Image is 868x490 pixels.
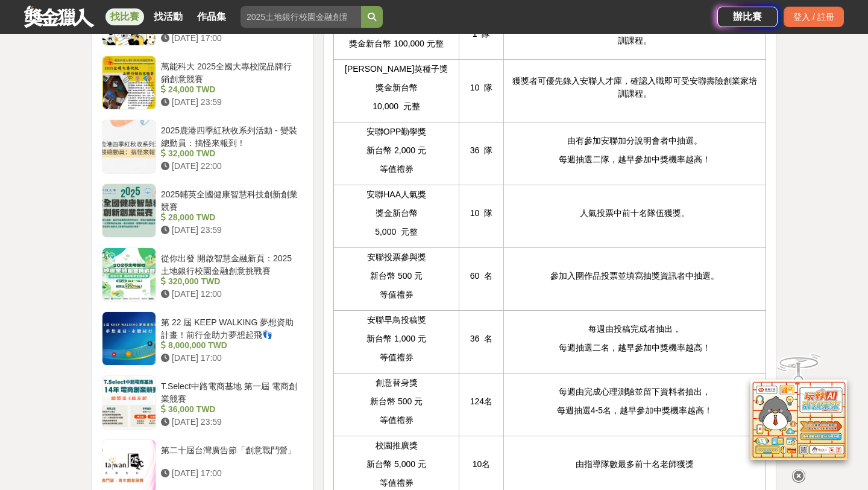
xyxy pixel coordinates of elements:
p: 獲獎者可優先錄入安聯人才庫，確認入職即可受安聯壽險創業家培訓課程。 [510,22,759,47]
img: d2146d9a-e6f6-4337-9592-8cefde37ba6b.png [750,380,847,460]
a: 第 22 屆 KEEP WALKING 夢想資助計畫！前行金助力夢想起飛👣 8,000,000 TWD [DATE] 17:00 [102,311,303,366]
p: 10 隊 [465,207,497,220]
div: 從你出發 開啟智慧金融新頁：2025土地銀行校園金融創意挑戰賽 [161,252,298,275]
div: 36,000 TWD [161,403,298,416]
div: 320,000 TWD [161,275,298,288]
p: 校園推廣獎 [340,439,453,452]
a: 辦比賽 [717,7,778,27]
p: 等值禮券 [340,288,453,301]
a: T.Select中路電商基地 第一屆 電商創業競賽 36,000 TWD [DATE] 23:59 [102,375,303,430]
p: 每週抽選4-5名，越早參加中獎機率越高！ [510,404,759,417]
div: 第二十屆台灣廣告節「創意戰鬥營」 [161,444,298,467]
a: 2025鹿港四季紅秋收系列活動 - 變裝總動員：搞怪來報到！ 32,000 TWD [DATE] 22:00 [102,119,303,174]
div: T.Select中路電商基地 第一屆 電商創業競賽 [161,380,298,403]
p: 安聯HAA人氣獎 [340,188,453,201]
p: 每週由投稿完成者抽出， [510,323,759,336]
div: [DATE] 23:59 [161,416,298,428]
p: 由指導隊數最多前十名老師獲獎 [510,458,759,471]
p: 36 名 [465,332,497,345]
div: [DATE] 17:00 [161,352,298,364]
p: 等值禮券 [340,351,453,364]
p: 等值禮券 [340,163,453,176]
div: 萬能科大 2025全國大專校院品牌行銷創意競賽 [161,60,298,83]
div: 8,000,000 TWD [161,339,298,352]
p: 10,000 元整 [340,100,453,113]
p: 1 隊 [465,28,497,40]
p: [PERSON_NAME]英種子獎 [340,63,453,75]
p: 安聯投票參與獎 [340,251,453,264]
p: 60 名 [465,270,497,282]
div: 24,000 TWD [161,83,298,96]
a: 從你出發 開啟智慧金融新頁：2025土地銀行校園金融創意挑戰賽 320,000 TWD [DATE] 12:00 [102,247,303,302]
div: [DATE] 23:59 [161,224,298,237]
p: 參加入圍作品投票並填寫抽獎資訊者中抽選。 [510,270,759,282]
p: 獎金新台幣 [340,207,453,220]
div: 28,000 TWD [161,211,298,224]
p: 人氣投票中前十名隊伍獲獎。 [510,207,759,220]
a: 找活動 [149,8,187,25]
p: 安聯早鳥投稿獎 [340,314,453,326]
p: 由有參加安聯加分說明會者中抽選。 [510,135,759,147]
p: 10名 [465,458,497,471]
p: 等值禮券 [340,414,453,427]
p: 安聯OPP勤學獎 [340,126,453,138]
p: 等值禮券 [340,477,453,489]
div: [DATE] 22:00 [161,160,298,173]
p: 新台幣 5,000 元 [340,458,453,471]
p: 36 隊 [465,144,497,157]
div: [DATE] 17:00 [161,32,298,45]
div: [DATE] 12:00 [161,288,298,301]
a: 2025輔英全國健康智慧科技創新創業競賽 28,000 TWD [DATE] 23:59 [102,183,303,238]
a: 作品集 [192,8,231,25]
p: 獲獎者可優先錄入安聯人才庫，確認入職即可受安聯壽險創業家培訓課程。 [510,75,759,100]
a: 找比賽 [105,8,144,25]
p: 獎金新台幣 100,000 元整 [340,37,453,50]
div: [DATE] 23:59 [161,96,298,109]
div: 登入 / 註冊 [784,7,844,27]
div: 2025鹿港四季紅秋收系列活動 - 變裝總動員：搞怪來報到！ [161,124,298,147]
div: 第 22 屆 KEEP WALKING 夢想資助計畫！前行金助力夢想起飛👣 [161,316,298,339]
p: 124名 [465,395,497,408]
div: 2025輔英全國健康智慧科技創新創業競賽 [161,188,298,211]
p: 每週抽選二名，越早參加中獎機率越高！ [510,342,759,354]
p: 5,000 元整 [340,226,453,238]
p: 新台幣 2,000 元 [340,144,453,157]
input: 2025土地銀行校園金融創意挑戰賽：從你出發 開啟智慧金融新頁 [241,6,361,28]
p: 10 隊 [465,81,497,94]
a: 萬能科大 2025全國大專校院品牌行銷創意競賽 24,000 TWD [DATE] 23:59 [102,56,303,110]
p: 新台幣 1,000 元 [340,332,453,345]
p: 創意替身獎 [340,377,453,389]
div: 32,000 TWD [161,147,298,160]
div: [DATE] 17:00 [161,467,298,480]
p: 每週抽選二隊，越早參加中獎機率越高！ [510,153,759,166]
p: 新台幣 500 元 [340,395,453,408]
p: 每週由完成心理測驗並留下資料者抽出， [510,386,759,398]
p: 獎金新台幣 [340,81,453,94]
p: 新台幣 500 元 [340,270,453,282]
